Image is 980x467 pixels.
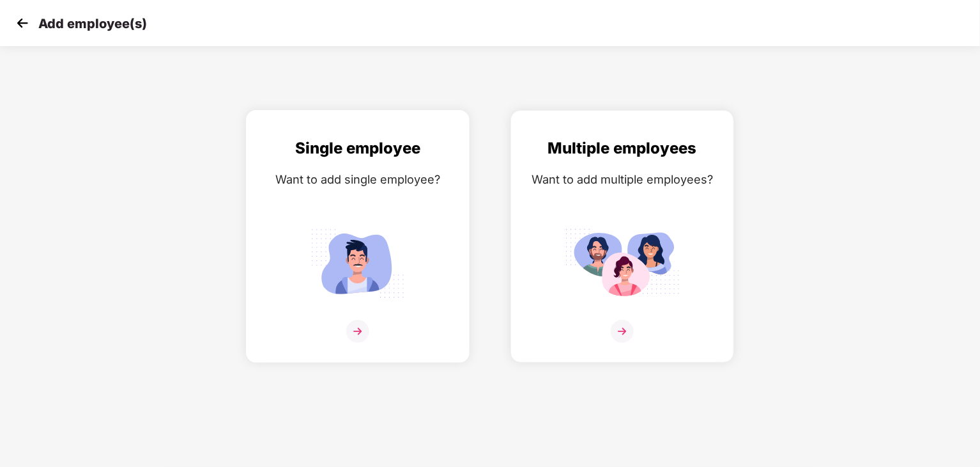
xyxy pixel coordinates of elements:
[13,13,32,33] img: svg+xml;base64,PHN2ZyB4bWxucz0iaHR0cDovL3d3dy53My5vcmcvMjAwMC9zdmciIHdpZHRoPSIzMCIgaGVpZ2h0PSIzMC...
[300,223,415,303] img: svg+xml;base64,PHN2ZyB4bWxucz0iaHR0cDovL3d3dy53My5vcmcvMjAwMC9zdmciIGlkPSJTaW5nbGVfZW1wbG95ZWUiIH...
[611,320,634,343] img: svg+xml;base64,PHN2ZyB4bWxucz0iaHR0cDovL3d3dy53My5vcmcvMjAwMC9zdmciIHdpZHRoPSIzNiIgaGVpZ2h0PSIzNi...
[259,170,456,189] div: Want to add single employee?
[38,16,147,31] p: Add employee(s)
[524,170,721,189] div: Want to add multiple employees?
[565,223,680,303] img: svg+xml;base64,PHN2ZyB4bWxucz0iaHR0cDovL3d3dy53My5vcmcvMjAwMC9zdmciIGlkPSJNdWx0aXBsZV9lbXBsb3llZS...
[346,320,369,343] img: svg+xml;base64,PHN2ZyB4bWxucz0iaHR0cDovL3d3dy53My5vcmcvMjAwMC9zdmciIHdpZHRoPSIzNiIgaGVpZ2h0PSIzNi...
[524,136,721,161] div: Multiple employees
[259,136,456,161] div: Single employee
